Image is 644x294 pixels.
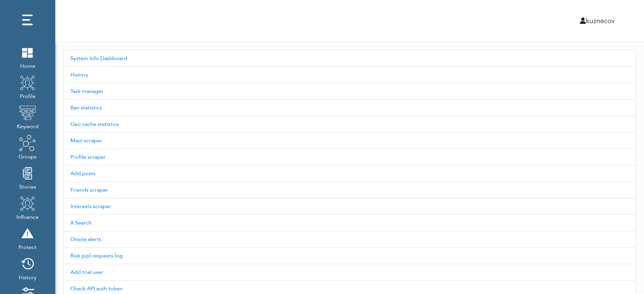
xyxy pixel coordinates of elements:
[63,116,636,133] a: Geo cache statistics
[63,198,636,215] a: Interests scraper
[19,12,36,29] img: dots.png
[18,151,37,161] span: Groups
[63,264,636,281] a: Add trial user
[19,74,36,91] img: profile.png
[63,231,636,248] a: Onsite alerts
[63,248,636,264] a: Risk pipl requests log
[63,149,636,165] a: Profile scraper
[63,83,636,100] a: Task manager
[19,91,36,100] span: Profile
[63,215,636,231] a: X Search
[63,67,636,83] a: History
[19,195,36,212] img: profile.png
[63,50,636,67] a: System Info Dashboard
[19,225,36,242] img: risk.png
[19,44,36,61] img: home.png
[19,104,36,121] img: keyword.png
[63,100,636,116] a: Ban statistics
[335,16,620,26] div: kuznecov
[17,121,39,131] span: Keyword
[19,135,36,151] img: groups.png
[19,165,36,182] img: stories.png
[18,242,37,251] span: Protect
[19,255,36,272] img: history.png
[19,61,36,70] span: Home
[63,133,636,149] a: Main scraper
[63,182,636,198] a: Friends scraper
[16,212,39,221] span: Influence
[19,272,37,282] span: History
[63,165,636,182] a: Add posts
[19,182,36,191] span: Stories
